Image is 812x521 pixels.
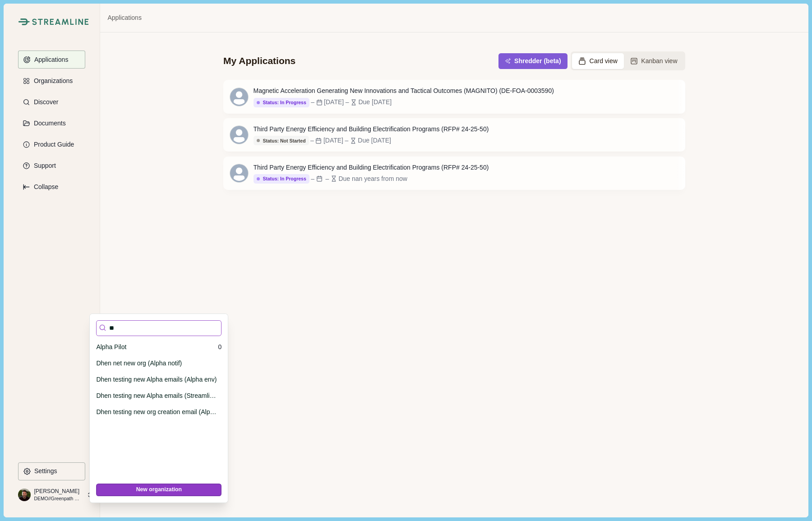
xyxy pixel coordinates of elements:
[18,93,85,111] button: Discover
[34,495,81,503] p: DEMO//Greenpath Solutions LLC
[323,136,343,145] div: [DATE]
[346,97,349,107] div: –
[310,136,314,145] div: –
[223,80,685,113] a: Magnetic Acceleration Generating New Innovations and Tactical Outcomes (MAGNITO) (DE-FOA-0003590)...
[18,462,85,480] button: Settings
[18,462,85,484] a: Settings
[338,174,407,184] div: Due nan years from now
[572,53,624,69] button: Card view
[254,98,309,107] button: Status: In Progress
[31,120,66,127] p: Documents
[358,97,392,107] div: Due [DATE]
[257,100,306,106] div: Status: In Progress
[358,136,391,145] div: Due [DATE]
[254,86,554,96] div: Magnetic Acceleration Generating New Innovations and Tactical Outcomes (MAGNITO) (DE-FOA-0003590)
[18,72,85,90] button: Organizations
[230,88,248,106] svg: avatar
[34,487,81,495] p: [PERSON_NAME]
[96,359,218,368] p: Dhen net new org (Alpha notif)
[257,176,306,182] div: Status: In Progress
[31,77,73,85] p: Organizations
[230,126,248,144] svg: avatar
[18,135,85,153] button: Product Guide
[96,342,215,352] p: Alpha Pilot
[31,162,56,170] p: Support
[18,157,85,175] button: Support
[18,178,85,196] button: Expand
[311,174,314,184] div: –
[230,164,248,182] svg: avatar
[96,407,218,417] p: Dhen testing new org creation email (Alpha)
[223,55,295,67] div: My Applications
[90,339,228,355] div: 0
[31,467,57,475] p: Settings
[624,53,684,69] button: Kanban view
[345,136,348,145] div: –
[96,391,218,401] p: Dhen testing new Alpha emails (Streamline Template)
[96,375,218,384] p: Dhen testing new Alpha emails (Alpha env)
[498,53,567,69] button: Shredder (beta)
[18,51,85,69] button: Applications
[31,141,74,148] p: Product Guide
[18,18,85,25] a: Streamline Climate LogoStreamline Climate Logo
[223,118,685,152] a: Third Party Energy Efficiency and Building Electrification Programs (RFP# 24-25-50)Status: Not St...
[326,174,329,184] div: –
[254,163,489,172] div: Third Party Energy Efficiency and Building Electrification Programs (RFP# 24-25-50)
[324,97,344,107] div: [DATE]
[18,489,31,501] img: profile picture
[257,138,306,144] div: Status: Not Started
[31,56,69,64] p: Applications
[18,18,29,25] img: Streamline Climate Logo
[31,183,58,191] p: Collapse
[31,98,58,106] p: Discover
[254,124,489,134] div: Third Party Energy Efficiency and Building Electrification Programs (RFP# 24-25-50)
[32,18,89,25] img: Streamline Climate Logo
[311,97,314,107] div: –
[18,114,85,132] button: Documents
[254,136,309,145] button: Status: Not Started
[107,13,142,23] a: Applications
[254,174,309,184] button: Status: In Progress
[96,484,221,496] button: New organization
[223,157,685,190] a: Third Party Energy Efficiency and Building Electrification Programs (RFP# 24-25-50)Status: In Pro...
